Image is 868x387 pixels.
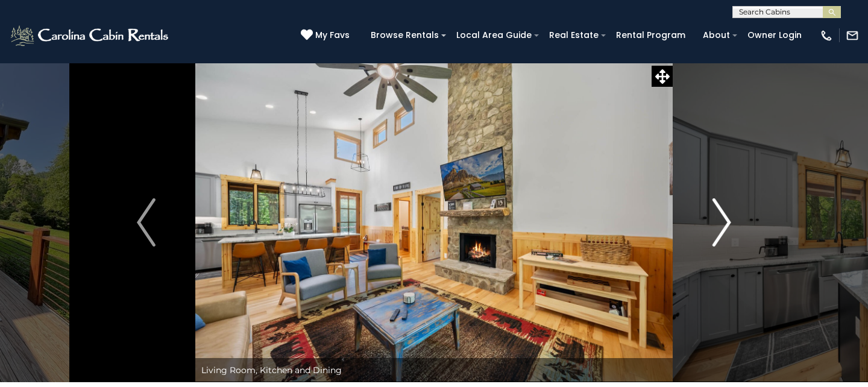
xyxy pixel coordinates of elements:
[741,26,808,45] a: Owner Login
[450,26,538,45] a: Local Area Guide
[846,29,859,42] img: mail-regular-white.png
[820,29,833,42] img: phone-regular-white.png
[697,26,736,45] a: About
[712,198,731,247] img: arrow
[315,29,350,42] span: My Favs
[9,24,172,48] img: White-1-2.png
[137,198,155,247] img: arrow
[543,26,605,45] a: Real Estate
[301,29,353,42] a: My Favs
[97,63,195,382] button: Previous
[673,63,771,382] button: Next
[610,26,691,45] a: Rental Program
[365,26,445,45] a: Browse Rentals
[195,358,673,382] div: Living Room, Kitchen and Dining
